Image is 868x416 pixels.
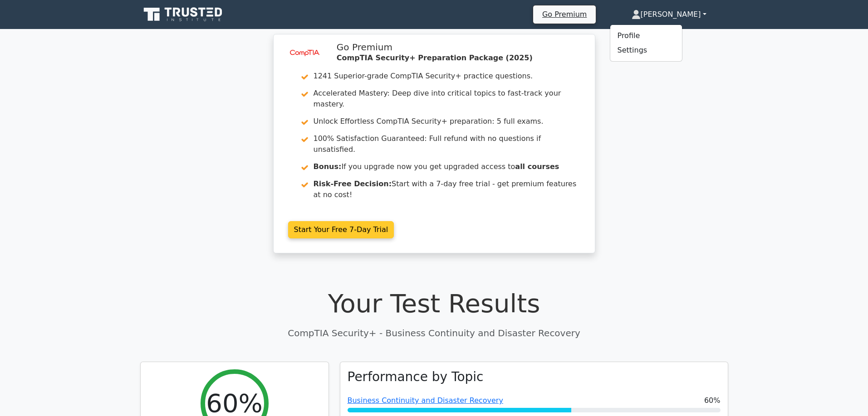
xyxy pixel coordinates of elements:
a: [PERSON_NAME] [610,5,728,24]
p: CompTIA Security+ - Business Continuity and Disaster Recovery [140,326,728,340]
a: Go Premium [537,8,592,20]
span: 60% [704,395,721,406]
a: Start Your Free 7-Day Trial [288,221,394,238]
h3: Performance by Topic [348,369,484,385]
h1: Your Test Results [140,288,728,319]
a: Settings [610,43,682,58]
a: Profile [610,29,682,43]
a: Business Continuity and Disaster Recovery [348,396,503,405]
ul: [PERSON_NAME] [610,24,682,62]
